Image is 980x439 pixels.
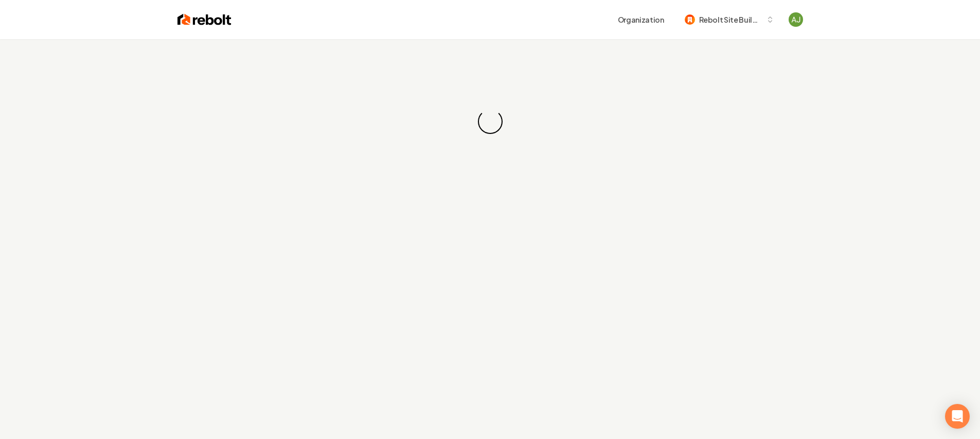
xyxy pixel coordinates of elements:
img: Rebolt Site Builder [685,14,695,25]
img: AJ Nimeh [789,12,803,27]
button: Open user button [789,12,803,27]
button: Organization [612,10,670,29]
div: Open Intercom Messenger [945,404,970,429]
span: Rebolt Site Builder [699,14,762,25]
div: Loading [474,106,505,137]
img: Rebolt Logo [177,12,231,27]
